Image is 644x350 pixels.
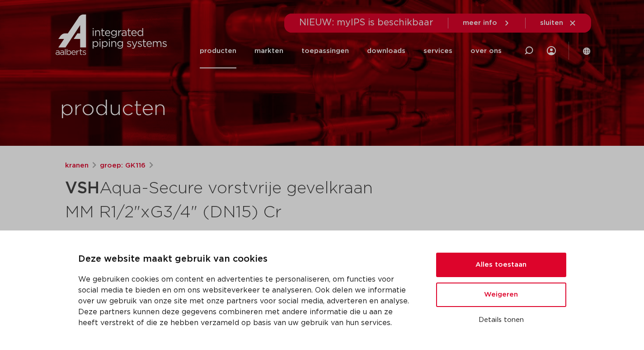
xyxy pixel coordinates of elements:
span: sluiten [540,19,563,26]
h1: Aqua-Secure vorstvrije gevelkraan MM R1/2"xG3/4" (DN15) Cr [65,175,404,224]
button: Weigeren [436,283,566,307]
button: Alles toestaan [436,253,566,277]
a: toepassingen [301,34,349,68]
a: sluiten [540,19,577,27]
nav: Menu [200,34,502,68]
p: Deze website maakt gebruik van cookies [78,252,414,267]
a: downloads [367,34,405,68]
span: meer info [463,19,497,26]
a: meer info [463,19,511,27]
a: kranen [65,160,89,171]
button: Details tonen [436,312,566,328]
p: We gebruiken cookies om content en advertenties te personaliseren, om functies voor social media ... [78,274,414,328]
h1: producten [60,95,166,124]
a: services [423,34,452,68]
a: producten [200,34,236,68]
span: NIEUW: myIPS is beschikbaar [299,18,433,27]
strong: VSH [65,180,99,197]
a: markten [254,34,283,68]
a: groep: GK116 [100,160,146,171]
a: over ons [470,34,502,68]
